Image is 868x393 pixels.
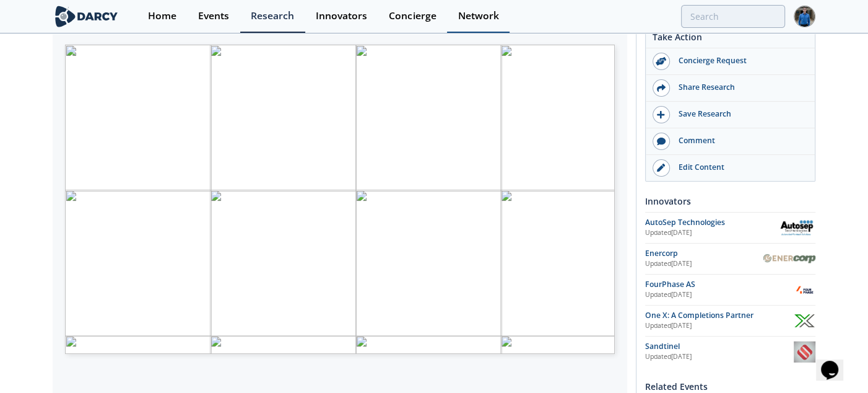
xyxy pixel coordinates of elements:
[670,162,809,173] div: Edit Content
[794,310,815,332] img: One X: A Completions Partner
[681,5,785,28] input: Advanced Search
[816,343,856,381] iframe: chat widget
[645,310,794,321] div: One X: A Completions Partner
[794,341,815,363] img: Sandtinel
[645,190,815,212] div: Innovators
[645,228,778,238] div: Updated [DATE]
[389,11,436,21] div: Concierge
[646,155,815,181] a: Edit Content
[198,11,229,21] div: Events
[148,11,176,21] div: Home
[251,11,294,21] div: Research
[645,310,815,332] a: One X: A Completions Partner Updated[DATE] One X: A Completions Partner
[646,30,815,48] div: Take Action
[53,6,120,27] img: logo-wide.svg
[316,11,367,21] div: Innovators
[645,259,763,269] div: Updated [DATE]
[645,217,815,239] a: AutoSep Technologies Updated[DATE] AutoSep Technologies
[458,11,498,21] div: Network
[794,6,815,27] img: Profile
[645,217,778,228] div: AutoSep Technologies
[763,254,815,263] img: Enercorp
[645,248,763,259] div: Enercorp
[778,217,815,239] img: AutoSep Technologies
[645,248,815,270] a: Enercorp Updated[DATE] Enercorp
[794,279,815,301] img: FourPhase AS
[670,55,809,66] div: Concierge Request
[645,341,794,352] div: Sandtinel
[645,341,815,363] a: Sandtinel Updated[DATE] Sandtinel
[670,108,809,120] div: Save Research
[645,279,815,301] a: FourPhase AS Updated[DATE] FourPhase AS
[670,82,809,93] div: Share Research
[645,279,794,290] div: FourPhase AS
[645,321,794,331] div: Updated [DATE]
[670,135,809,146] div: Comment
[645,290,794,300] div: Updated [DATE]
[645,352,794,362] div: Updated [DATE]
